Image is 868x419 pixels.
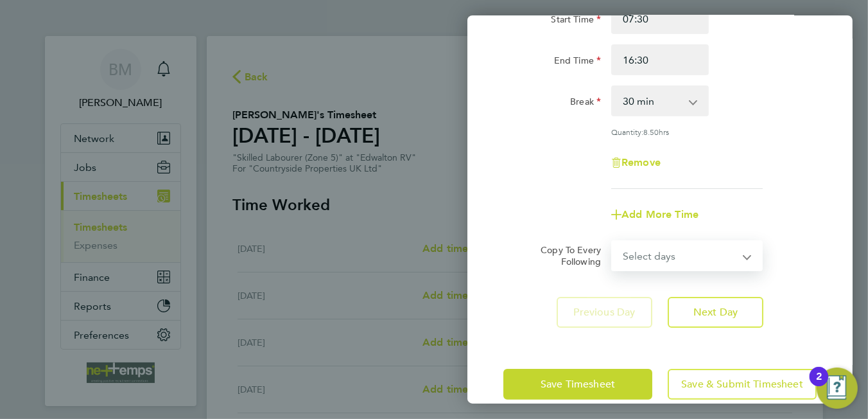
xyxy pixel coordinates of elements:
label: Start Time [551,13,601,29]
div: 2 [816,377,822,393]
div: Quantity: hrs [611,127,763,137]
input: E.g. 08:00 [611,3,709,34]
span: Save & Submit Timesheet [681,378,803,391]
span: Save Timesheet [541,378,615,391]
label: Copy To Every Following [530,244,601,267]
label: Break [570,96,601,111]
button: Save & Submit Timesheet [668,369,817,400]
button: Open Resource Center, 2 new notifications [817,368,858,409]
button: Save Timesheet [503,369,652,400]
button: Next Day [668,297,763,328]
span: Remove [621,156,661,168]
input: E.g. 18:00 [611,44,709,75]
span: Add More Time [621,208,699,220]
label: End Time [554,55,601,70]
button: Remove [611,157,661,168]
span: Next Day [693,306,738,319]
span: 8.50 [643,127,659,137]
button: Add More Time [611,209,699,220]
